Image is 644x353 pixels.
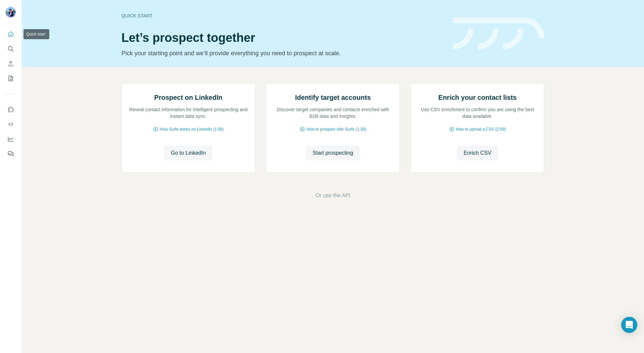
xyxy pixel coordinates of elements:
p: Pick your starting point and we’ll provide everything you need to prospect at scale. [121,49,445,58]
h2: Prospect on LinkedIn [154,93,222,102]
span: How to upload a CSV (2:59) [456,126,506,132]
button: Quick start [5,28,16,40]
button: Feedback [5,148,16,160]
h1: Let’s prospect together [121,31,445,45]
button: Use Surfe API [5,118,16,130]
h2: Identify target accounts [295,93,371,102]
span: Start prospecting [313,149,353,157]
div: Open Intercom Messenger [621,317,637,333]
div: Quick start [121,12,445,19]
button: Or use the API [315,192,350,200]
button: Start prospecting [306,146,360,160]
img: banner [453,17,544,50]
button: My lists [5,72,16,84]
span: How Surfe works on LinkedIn (1:58) [160,126,224,132]
img: Avatar [5,7,16,17]
button: Search [5,43,16,55]
span: Go to LinkedIn [171,149,206,157]
button: Go to LinkedIn [164,146,212,160]
span: Enrich CSV [464,149,491,157]
p: Reveal contact information for intelligent prospecting and instant data sync. [128,106,248,120]
span: How to prospect with Surfe (1:30) [306,126,366,132]
p: Discover target companies and contacts enriched with B2B data and insights. [273,106,393,120]
p: Use CSV enrichment to confirm you are using the best data available. [418,106,537,120]
button: Enrich CSV [457,146,498,160]
button: Use Surfe on LinkedIn [5,103,16,116]
button: Enrich CSV [5,58,16,70]
h2: Enrich your contact lists [438,93,517,102]
button: Dashboard [5,133,16,145]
